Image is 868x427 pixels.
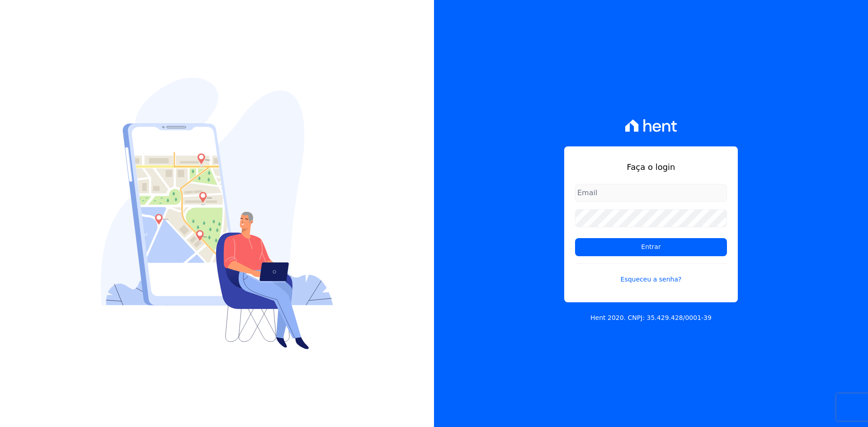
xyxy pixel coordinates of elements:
input: Entrar [575,238,727,256]
p: Hent 2020. CNPJ: 35.429.428/0001-39 [590,313,712,323]
img: Login [101,78,333,349]
a: Esqueceu a senha? [575,263,727,284]
h1: Faça o login [575,161,727,173]
input: Email [575,184,727,202]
